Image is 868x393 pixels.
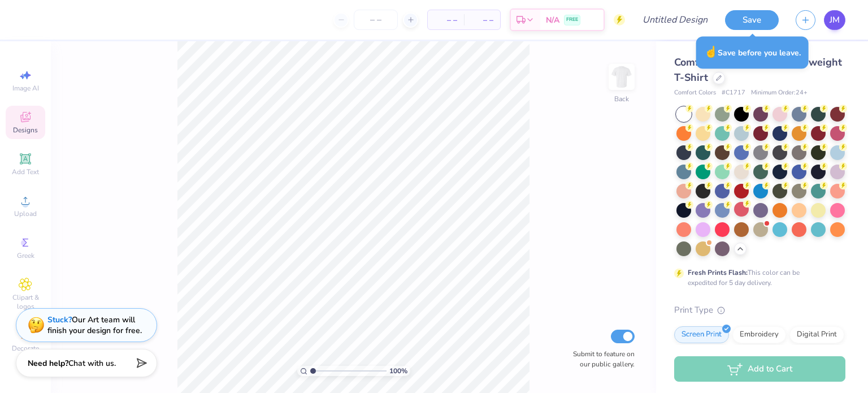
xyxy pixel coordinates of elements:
[751,88,808,98] span: Minimum Order: 24 +
[14,209,37,218] span: Upload
[68,358,116,369] span: Chat with us.
[614,94,629,104] div: Back
[28,358,68,369] strong: Need help?
[824,10,845,30] a: JM
[696,36,809,68] div: Save before you leave.
[12,167,39,176] span: Add Text
[354,10,398,30] input: – –
[688,268,748,277] strong: Fresh Prints Flash:
[674,55,842,84] span: Comfort Colors Adult Heavyweight T-Shirt
[610,66,633,88] img: Back
[435,14,457,26] span: – –
[722,88,745,98] span: # C1717
[567,349,635,369] label: Submit to feature on our public gallery.
[471,14,493,26] span: – –
[12,344,39,353] span: Decorate
[732,326,786,343] div: Embroidery
[674,326,729,343] div: Screen Print
[47,314,72,325] strong: Stuck?
[725,10,779,30] button: Save
[830,14,840,27] span: JM
[47,314,142,336] div: Our Art team will finish your design for free.
[674,88,716,98] span: Comfort Colors
[13,126,38,135] span: Designs
[12,84,39,93] span: Image AI
[566,16,578,24] span: FREE
[6,293,45,311] span: Clipart & logos
[633,8,717,31] input: Untitled Design
[688,267,827,288] div: This color can be expedited for 5 day delivery.
[674,304,845,317] div: Print Type
[389,366,407,376] span: 100 %
[704,45,718,59] span: ☝️
[17,251,34,260] span: Greek
[789,326,844,343] div: Digital Print
[546,14,559,26] span: N/A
